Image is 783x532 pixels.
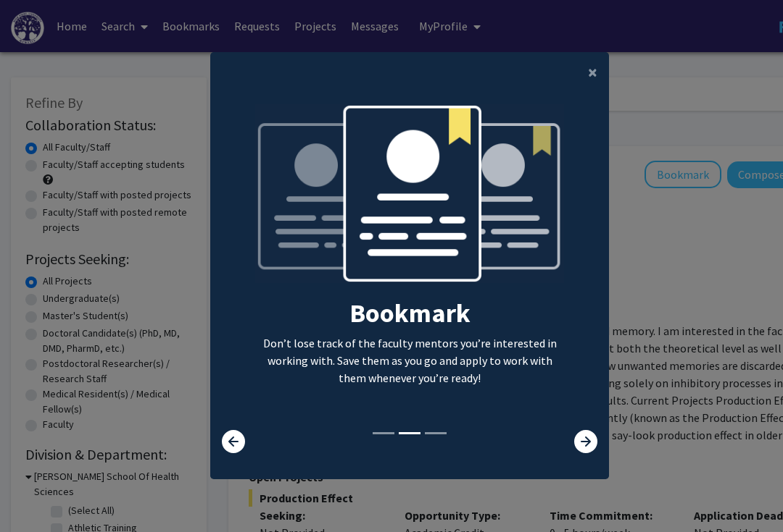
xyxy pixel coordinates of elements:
[255,297,565,329] h2: Bookmark
[255,334,565,387] p: Don’t lose track of the faculty mentors you’re interested in working with. Save them as you go an...
[588,61,597,83] span: ×
[11,467,62,521] iframe: Chat
[576,52,609,93] button: Close
[255,104,565,297] img: bookmark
